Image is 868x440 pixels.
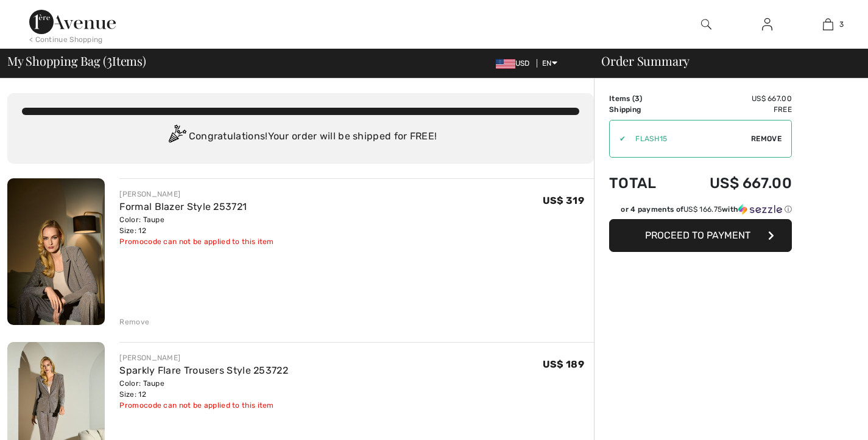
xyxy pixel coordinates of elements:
[738,204,782,215] img: Sezzle
[587,55,861,67] div: Order Summary
[119,316,149,327] div: Remove
[119,189,273,200] div: [PERSON_NAME]
[29,10,116,34] img: 1ère Avenue
[645,229,750,241] span: Proceed to Payment
[609,104,676,115] td: Shipping
[119,214,273,236] div: Color: Taupe Size: 12
[543,195,584,206] span: US$ 319
[119,352,288,363] div: [PERSON_NAME]
[609,162,676,204] td: Total
[164,125,189,149] img: Congratulation2.svg
[119,378,288,400] div: Color: Taupe Size: 12
[676,93,792,104] td: US$ 667.00
[798,17,858,32] a: 3
[683,205,722,214] span: US$ 166.75
[676,162,792,204] td: US$ 667.00
[626,120,751,157] input: Promo code
[610,133,626,144] div: ✔
[621,204,792,215] div: or 4 payments of with
[762,17,772,32] img: My Info
[609,204,792,219] div: or 4 payments ofUS$ 166.75withSezzle Click to learn more about Sezzle
[635,94,640,103] span: 3
[609,219,792,252] button: Proceed to Payment
[119,365,288,376] a: Sparkly Flare Trousers Style 253722
[543,358,584,370] span: US$ 189
[823,17,833,32] img: My Bag
[609,93,676,104] td: Items ( )
[839,19,844,30] span: 3
[29,34,103,45] div: < Continue Shopping
[542,59,557,68] span: EN
[119,400,288,411] div: Promocode can not be applied to this item
[496,59,535,68] span: USD
[752,17,782,32] a: Sign In
[119,236,273,247] div: Promocode can not be applied to this item
[676,104,792,115] td: Free
[107,52,112,68] span: 3
[119,201,247,212] a: Formal Blazer Style 253721
[496,59,515,69] img: US Dollar
[701,17,711,32] img: search the website
[751,133,782,144] span: Remove
[7,55,146,67] span: My Shopping Bag ( Items)
[7,178,105,325] img: Formal Blazer Style 253721
[22,125,579,149] div: Congratulations! Your order will be shipped for FREE!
